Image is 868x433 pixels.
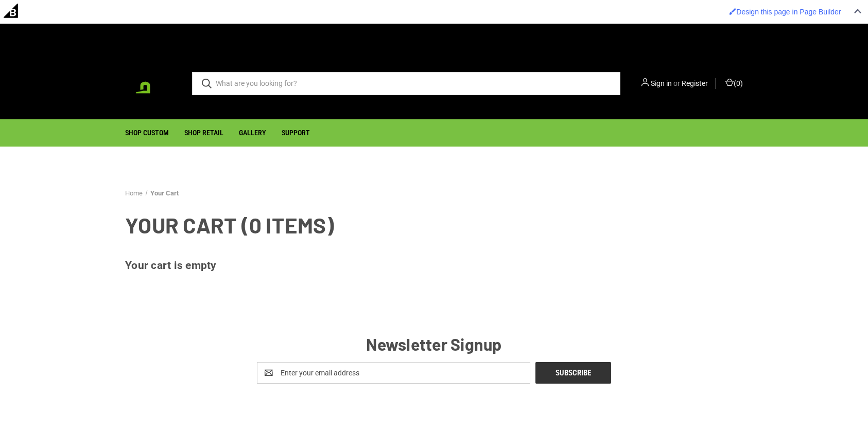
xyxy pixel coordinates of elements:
a: Cart with 0 items [724,78,743,89]
h3: Your cart is empty [125,258,743,274]
a: Home [125,189,143,197]
a: Enabled brush for page builder edit. Design this page in Page Builder [724,3,846,21]
img: Close Admin Bar [854,9,861,13]
span: 0 [736,79,740,87]
a: Gallery [231,120,274,146]
a: Your Cart [150,189,179,197]
a: Sign in [651,78,672,89]
input: Enter your email address [257,362,530,384]
a: Support [274,120,318,146]
a: Shop Custom [117,120,177,146]
h5: Newsletter Signup [125,332,743,356]
a: BadgeCaps [125,58,177,109]
h1: Your Cart (0 items) [125,209,743,241]
span: or [673,79,680,87]
a: Register [682,78,708,89]
span: Design this page in Page Builder [736,8,841,16]
a: Shop Retail [177,120,231,146]
img: BadgeCaps [125,59,177,108]
input: What are you looking for? [192,72,620,95]
img: Enabled brush for page builder edit. [729,8,736,15]
nav: Breadcrumb [125,188,743,199]
input: Subscribe [535,362,611,384]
